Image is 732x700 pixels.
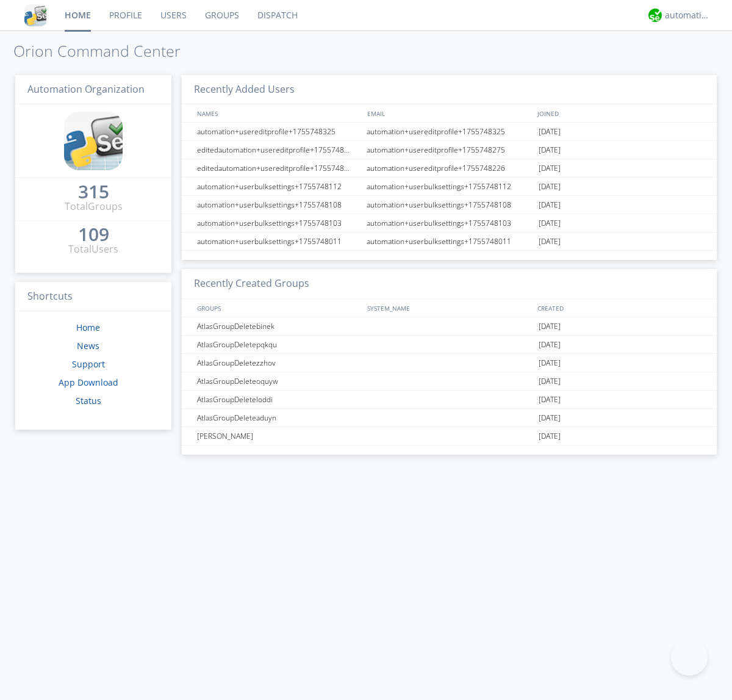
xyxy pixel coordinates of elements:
[539,233,561,251] span: [DATE]
[182,159,717,178] a: editedautomation+usereditprofile+1755748226automation+usereditprofile+1755748226[DATE]
[364,178,536,195] div: automation+userbulksettings+1755748112
[194,336,363,353] div: AtlasGroupDeletepqkqu
[182,269,717,299] h3: Recently Created Groups
[182,123,717,141] a: automation+usereditprofile+1755748325automation+usereditprofile+1755748325[DATE]
[78,186,109,200] a: 315
[182,391,717,409] a: AtlasGroupDeleteloddi[DATE]
[65,200,123,214] div: Total Groups
[539,178,561,196] span: [DATE]
[182,75,717,105] h3: Recently Added Users
[364,104,534,122] div: EMAIL
[194,178,363,195] div: automation+userbulksettings+1755748112
[194,391,363,408] div: AtlasGroupDeleteloddi
[364,141,536,159] div: automation+usereditprofile+1755748275
[27,82,145,96] span: Automation Organization
[78,228,109,242] a: 109
[539,336,561,354] span: [DATE]
[364,214,536,232] div: automation+userbulksettings+1755748103
[539,372,561,391] span: [DATE]
[72,358,105,370] a: Support
[539,354,561,372] span: [DATE]
[534,299,705,317] div: CREATED
[182,336,717,354] a: AtlasGroupDeletepqkqu[DATE]
[539,159,561,178] span: [DATE]
[64,112,123,170] img: cddb5a64eb264b2086981ab96f4c1ba7
[539,427,561,446] span: [DATE]
[534,104,705,122] div: JOINED
[182,317,717,336] a: AtlasGroupDeletebinek[DATE]
[539,317,561,336] span: [DATE]
[194,409,363,427] div: AtlasGroupDeleteaduyn
[665,9,711,21] div: automation+atlas
[194,354,363,372] div: AtlasGroupDeletezzhov
[182,354,717,372] a: AtlasGroupDeletezzhov[DATE]
[194,233,363,250] div: automation+userbulksettings+1755748011
[539,409,561,427] span: [DATE]
[364,233,536,250] div: automation+userbulksettings+1755748011
[15,282,171,312] h3: Shortcuts
[364,159,536,177] div: automation+usereditprofile+1755748226
[77,340,99,352] a: News
[24,4,46,26] img: cddb5a64eb264b2086981ab96f4c1ba7
[671,639,708,676] iframe: Toggle Customer Support
[76,322,100,333] a: Home
[194,317,363,335] div: AtlasGroupDeletebinek
[194,196,363,214] div: automation+userbulksettings+1755748108
[539,141,561,159] span: [DATE]
[648,9,662,22] img: d2d01cd9b4174d08988066c6d424eccd
[78,186,109,198] div: 315
[182,196,717,214] a: automation+userbulksettings+1755748108automation+userbulksettings+1755748108[DATE]
[194,372,363,390] div: AtlasGroupDeleteoquyw
[68,242,118,256] div: Total Users
[76,395,101,406] a: Status
[182,178,717,196] a: automation+userbulksettings+1755748112automation+userbulksettings+1755748112[DATE]
[539,123,561,141] span: [DATE]
[182,233,717,251] a: automation+userbulksettings+1755748011automation+userbulksettings+1755748011[DATE]
[194,214,363,232] div: automation+userbulksettings+1755748103
[539,196,561,214] span: [DATE]
[59,377,118,388] a: App Download
[182,427,717,446] a: [PERSON_NAME][DATE]
[194,427,363,445] div: [PERSON_NAME]
[194,123,363,140] div: automation+usereditprofile+1755748325
[539,391,561,409] span: [DATE]
[364,123,536,140] div: automation+usereditprofile+1755748325
[539,214,561,233] span: [DATE]
[182,372,717,391] a: AtlasGroupDeleteoquyw[DATE]
[364,299,534,317] div: SYSTEM_NAME
[194,299,361,317] div: GROUPS
[194,104,361,122] div: NAMES
[182,214,717,233] a: automation+userbulksettings+1755748103automation+userbulksettings+1755748103[DATE]
[78,228,109,240] div: 109
[182,141,717,159] a: editedautomation+usereditprofile+1755748275automation+usereditprofile+1755748275[DATE]
[364,196,536,214] div: automation+userbulksettings+1755748108
[182,409,717,427] a: AtlasGroupDeleteaduyn[DATE]
[194,141,363,159] div: editedautomation+usereditprofile+1755748275
[194,159,363,177] div: editedautomation+usereditprofile+1755748226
